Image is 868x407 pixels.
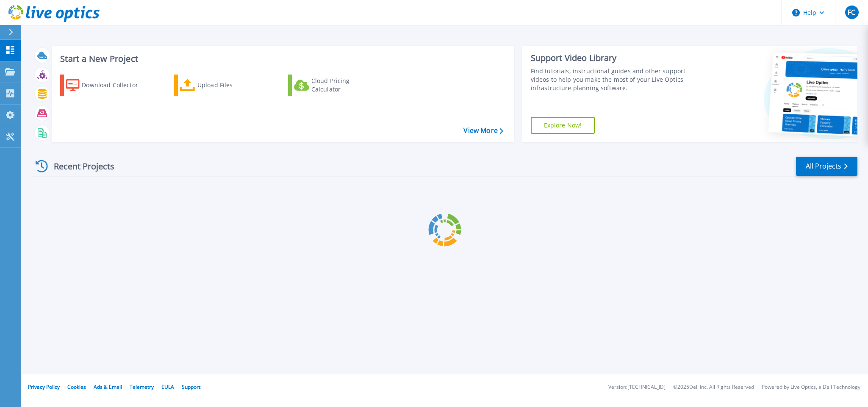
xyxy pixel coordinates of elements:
li: Powered by Live Optics, a Dell Technology [762,385,860,390]
a: Explore Now! [531,117,595,134]
li: © 2025 Dell Inc. All Rights Reserved [673,385,754,390]
a: Cookies [67,383,86,390]
div: Find tutorials, instructional guides and other support videos to help you make the most of your L... [531,67,702,92]
div: Download Collector [82,77,150,94]
a: EULA [161,383,174,390]
a: Telemetry [130,383,154,390]
a: Ads & Email [94,383,122,390]
li: Version: [TECHNICAL_ID] [608,385,666,390]
a: Download Collector [60,75,155,96]
a: All Projects [796,157,857,176]
span: FC [848,9,855,16]
div: Support Video Library [531,53,702,64]
a: Upload Files [174,75,269,96]
a: Privacy Policy [28,383,60,390]
a: Support [182,383,200,390]
a: Cloud Pricing Calculator [288,75,383,96]
h3: Start a New Project [60,54,503,64]
a: View More [463,127,503,135]
div: Upload Files [197,77,265,94]
div: Recent Projects [33,156,126,177]
div: Cloud Pricing Calculator [311,77,379,94]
